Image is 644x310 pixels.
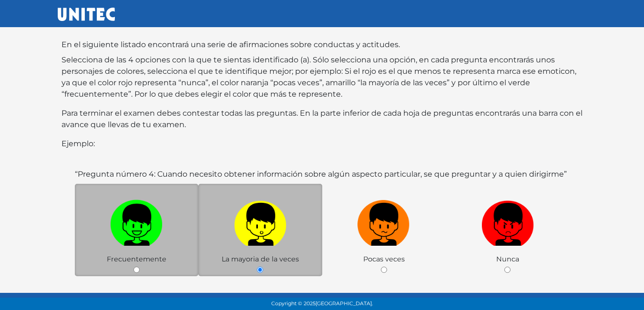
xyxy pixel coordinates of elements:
[61,108,583,130] p: Para terminar el examen debes contestar todas las preguntas. En la parte inferior de cada hoja de...
[58,8,115,21] img: UNITEC
[61,54,583,100] p: Selecciona de las 4 opciones con la que te sientas identificado (a). Sólo selecciona una opción, ...
[481,196,534,246] img: r1.png
[110,196,163,246] img: v1.png
[316,300,373,307] span: [GEOGRAPHIC_DATA].
[107,255,166,263] span: Frecuentemente
[358,196,410,246] img: n1.png
[222,255,299,263] span: La mayoria de la veces
[75,169,567,180] label: “Pregunta número 4: Cuando necesito obtener información sobre algún aspecto particular, se que pr...
[61,39,583,50] p: En el siguiente listado encontrará una serie de afirmaciones sobre conductas y actitudes.
[234,196,286,246] img: a1.png
[496,255,519,263] span: Nunca
[61,138,583,150] p: Ejemplo:
[363,255,405,263] span: Pocas veces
